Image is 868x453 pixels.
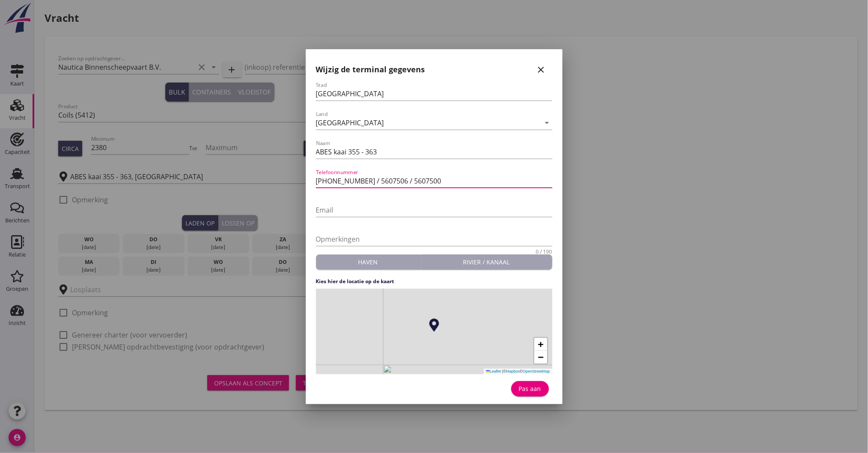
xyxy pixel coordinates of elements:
[534,338,547,351] a: Zoom in
[316,278,552,285] h4: Kies hier de locatie op de kaart
[316,64,425,75] h2: Wijzig de terminal gegevens
[538,352,543,362] span: −
[428,319,441,332] img: Marker
[534,351,547,364] a: Zoom out
[518,384,542,393] div: Pas aan
[538,339,543,349] span: +
[316,203,552,217] input: Email
[511,381,549,397] button: Pas aan
[536,249,552,255] div: 0 / 190
[421,255,552,270] button: Rivier / kanaal
[502,369,503,373] span: |
[316,119,384,127] div: [GEOGRAPHIC_DATA]
[523,369,550,373] a: OpenStreetMap
[316,174,552,188] input: Telefoonnummer
[316,255,421,270] button: Haven
[316,232,552,246] input: Opmerkingen
[316,87,552,101] input: Stad
[542,118,552,128] i: arrow_drop_down
[536,65,546,75] i: close
[484,369,552,374] div: © ©
[506,369,520,373] a: Mapbox
[319,258,417,266] div: Haven
[316,145,552,159] input: Naam
[424,258,549,266] div: Rivier / kanaal
[486,369,501,373] a: Leaflet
